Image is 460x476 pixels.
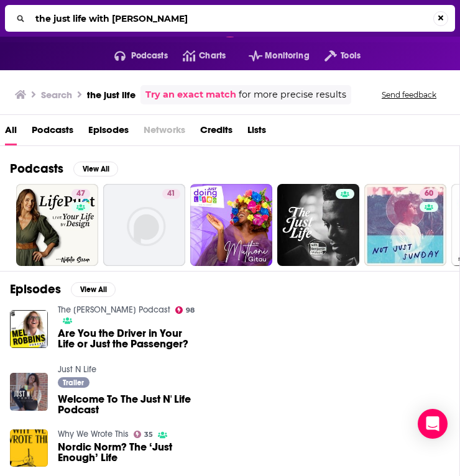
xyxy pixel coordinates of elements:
a: The Mel Robbins Podcast [58,304,170,315]
img: Welcome To The Just N' Life Podcast [10,373,48,411]
span: Monitoring [265,47,309,65]
span: Networks [144,120,185,145]
button: open menu [234,46,310,66]
span: 41 [167,188,175,200]
a: 98 [175,306,195,314]
a: Episodes [88,120,129,145]
img: Nordic Norm? The ‘Just Enough’ Life [10,429,48,467]
a: 60 [364,184,446,266]
a: 60 [420,189,438,199]
a: Welcome To The Just N' Life Podcast [58,394,200,415]
span: 98 [186,308,195,313]
button: open menu [310,46,361,66]
a: 35 [134,431,154,438]
a: Try an exact match [145,88,236,102]
a: 41 [103,184,185,266]
span: Trailer [63,379,84,387]
a: Charts [168,46,226,66]
a: 41 [162,189,180,199]
a: 47 [71,189,90,199]
h2: Episodes [10,281,61,297]
button: Send feedback [378,89,440,100]
a: Credits [200,120,232,145]
a: Are You the Driver in Your Life or Just the Passenger? [58,328,200,349]
h2: Podcasts [10,161,63,176]
input: Search... [30,9,433,29]
a: EpisodesView All [10,281,116,297]
a: Just N Life [58,364,96,375]
h3: Search [41,89,72,101]
span: Tools [341,47,361,65]
a: 47 [16,184,98,266]
button: View All [73,162,118,176]
button: open menu [99,46,168,66]
img: Are You the Driver in Your Life or Just the Passenger? [10,310,48,348]
a: Nordic Norm? The ‘Just Enough’ Life [58,442,200,463]
div: Open Intercom Messenger [418,409,448,439]
a: All [5,120,17,145]
span: 60 [425,188,433,200]
a: Podcasts [32,120,73,145]
span: for more precise results [239,88,346,102]
h3: the just life [87,89,136,101]
span: Podcasts [131,47,168,65]
a: Why We Wrote This [58,429,129,439]
button: View All [71,282,116,297]
span: Charts [199,47,226,65]
span: 47 [76,188,85,200]
a: PodcastsView All [10,161,118,176]
span: 35 [144,432,153,437]
a: Lists [247,120,266,145]
div: Search... [5,5,455,32]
